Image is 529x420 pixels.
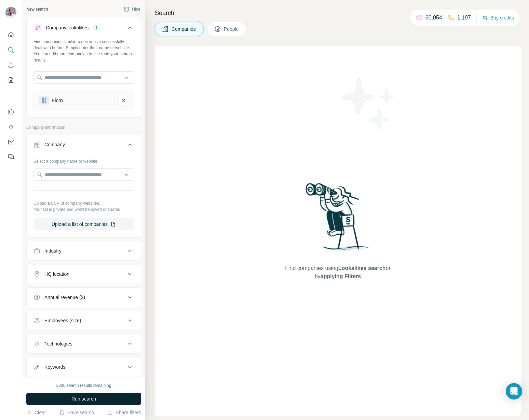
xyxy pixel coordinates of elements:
button: Dashboard [5,136,16,148]
p: 60,054 [425,14,442,22]
p: Upload a CSV of company websites. [33,200,134,206]
div: Annual revenue ($) [44,294,85,301]
div: Find companies similar to one you've successfully dealt with before. Simply enter their name or w... [33,39,134,63]
div: 1 [93,25,100,31]
img: Surfe Illustration - Woman searching with binoculars [302,181,374,257]
span: People [224,26,240,32]
div: New search [26,6,48,12]
button: Save search [59,409,94,416]
img: Surfe Illustration - Stars [338,73,399,135]
button: Search [5,44,16,56]
button: Feedback [5,151,16,163]
button: Elorn-remove-button [119,96,128,105]
p: Company information [26,124,141,131]
p: 1,197 [457,14,471,22]
div: Keywords [44,364,65,370]
button: Use Surfe API [5,121,16,133]
div: Employees (size) [44,317,81,324]
button: Clear [26,409,46,416]
button: Upload a list of companies [33,218,134,230]
button: Hide [119,4,145,14]
h4: Search [155,8,521,18]
button: Company [27,136,141,155]
span: Find companies using or by [283,264,392,281]
button: HQ location [27,266,141,282]
button: Quick start [5,29,16,41]
div: Select a company name or website [33,155,134,164]
button: Share filters [107,409,141,416]
button: Company lookalikes1 [27,19,141,39]
div: Technologies [44,340,72,347]
button: Buy credits [482,13,514,23]
button: Employees (size) [27,312,141,329]
img: Elorn-logo [39,96,49,105]
button: Run search [26,393,141,405]
span: Run search [71,395,96,402]
div: Company lookalikes [46,24,89,31]
p: Your list is private and won't be saved or shared. [33,206,134,213]
span: Companies [172,26,196,32]
button: My lists [5,74,16,86]
button: Enrich CSV [5,59,16,71]
span: applying Filters [321,273,361,279]
button: Annual revenue ($) [27,289,141,306]
div: Industry [44,247,62,254]
div: HQ location [44,271,69,277]
button: Keywords [27,359,141,375]
div: 2000 search results remaining [56,382,111,389]
button: Use Surfe on LinkedIn [5,106,16,118]
div: Elorn [52,97,63,104]
img: Avatar [5,7,16,18]
button: Industry [27,243,141,259]
div: Company [44,141,65,148]
div: Open Intercom Messenger [506,383,522,399]
button: Technologies [27,336,141,352]
span: Lookalikes search [338,265,386,271]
